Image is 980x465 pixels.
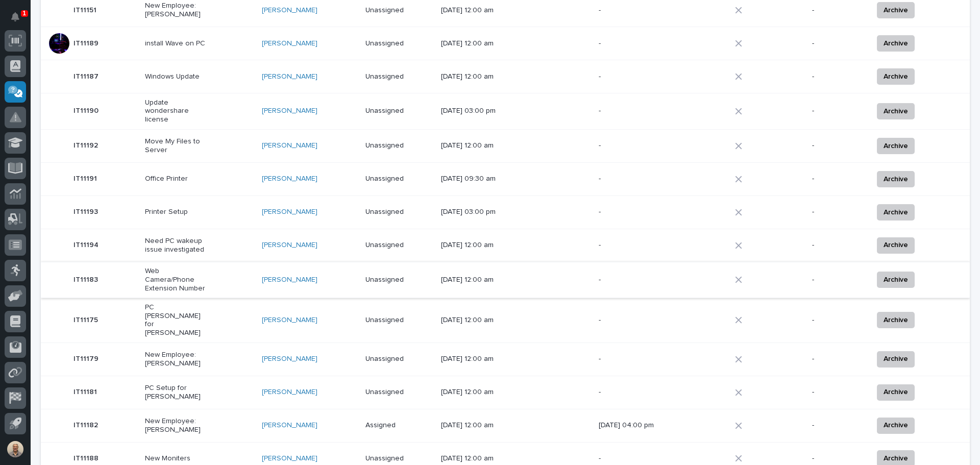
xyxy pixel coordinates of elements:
[884,4,908,16] span: Archive
[41,195,970,229] tr: IT11193IT11193 Printer Setup[PERSON_NAME] Unassigned[DATE] 03:00 pm--Archive
[812,141,865,150] p: -
[599,141,663,150] p: -
[145,351,209,368] p: New Employee: [PERSON_NAME]
[365,454,429,463] p: Unassigned
[41,298,970,342] tr: IT11175IT11175 PC [PERSON_NAME] for [PERSON_NAME][PERSON_NAME] Unassigned[DATE] 12:00 am--Archive
[73,70,101,81] p: IT11187
[877,204,915,221] button: Archive
[884,386,908,398] span: Archive
[599,421,663,430] p: [DATE] 04:00 pm
[884,140,908,152] span: Archive
[884,419,908,431] span: Archive
[441,107,505,115] p: [DATE] 03:00 pm
[884,37,908,50] span: Archive
[365,421,429,430] p: Assigned
[41,342,970,376] tr: IT11179IT11179 New Employee: [PERSON_NAME][PERSON_NAME] Unassigned[DATE] 12:00 am--Archive
[365,316,429,325] p: Unassigned
[441,421,505,430] p: [DATE] 12:00 am
[41,229,970,262] tr: IT11194IT11194 Need PC wakeup issue investigated[PERSON_NAME] Unassigned[DATE] 12:00 am--Archive
[441,454,505,463] p: [DATE] 12:00 am
[812,454,865,463] p: -
[877,35,915,52] button: Archive
[441,241,505,250] p: [DATE] 12:00 am
[41,162,970,195] tr: IT11191IT11191 Office Printer[PERSON_NAME] Unassigned[DATE] 09:30 am--Archive
[599,388,663,397] p: -
[145,267,209,292] p: Web Camera/Phone Extension Number
[877,103,915,119] button: Archive
[262,276,317,284] a: [PERSON_NAME]
[599,241,663,250] p: -
[365,141,429,150] p: Unassigned
[145,303,209,337] p: PC [PERSON_NAME] for [PERSON_NAME]
[145,99,209,124] p: Update wondershare license
[441,276,505,284] p: [DATE] 12:00 am
[812,316,865,325] p: -
[41,27,970,60] tr: IT11189IT11189 install Wave on PC[PERSON_NAME] Unassigned[DATE] 12:00 am--Archive
[365,107,429,115] p: Unassigned
[441,141,505,150] p: [DATE] 12:00 am
[73,314,100,325] p: IT11175
[441,355,505,363] p: [DATE] 12:00 am
[599,454,663,463] p: -
[877,2,915,18] button: Archive
[73,4,99,15] p: IT11151
[41,129,970,162] tr: IT11192IT11192 Move My Files to Server[PERSON_NAME] Unassigned[DATE] 12:00 am--Archive
[73,139,100,150] p: IT11192
[812,355,865,363] p: -
[145,175,209,183] p: Office Printer
[262,388,317,397] a: [PERSON_NAME]
[812,39,865,48] p: -
[22,10,26,17] p: 1
[145,208,209,216] p: Printer Setup
[262,6,317,15] a: [PERSON_NAME]
[73,173,99,183] p: IT11191
[877,351,915,368] button: Archive
[41,60,970,93] tr: IT11187IT11187 Windows Update[PERSON_NAME] Unassigned[DATE] 12:00 am--Archive
[877,418,915,434] button: Archive
[441,72,505,81] p: [DATE] 12:00 am
[599,175,663,183] p: -
[145,384,209,401] p: PC Setup for [PERSON_NAME]
[441,175,505,183] p: [DATE] 09:30 am
[599,208,663,216] p: -
[877,171,915,187] button: Archive
[812,388,865,397] p: -
[877,237,915,254] button: Archive
[5,6,26,28] button: Notifications
[365,208,429,216] p: Unassigned
[812,276,865,284] p: -
[884,274,908,286] span: Archive
[73,353,101,363] p: IT11179
[441,316,505,325] p: [DATE] 12:00 am
[812,107,865,115] p: -
[877,138,915,154] button: Archive
[41,262,970,298] tr: IT11183IT11183 Web Camera/Phone Extension Number[PERSON_NAME] Unassigned[DATE] 12:00 am--Archive
[262,141,317,150] a: [PERSON_NAME]
[73,419,100,430] p: IT11182
[262,421,317,430] a: [PERSON_NAME]
[884,452,908,464] span: Archive
[262,175,317,183] a: [PERSON_NAME]
[145,237,209,254] p: Need PC wakeup issue investigated
[73,37,101,48] p: IT11189
[262,72,317,81] a: [PERSON_NAME]
[5,438,26,460] button: users-avatar
[73,206,100,216] p: IT11193
[877,68,915,85] button: Archive
[599,6,663,15] p: -
[365,175,429,183] p: Unassigned
[365,6,429,15] p: Unassigned
[812,175,865,183] p: -
[884,353,908,365] span: Archive
[441,208,505,216] p: [DATE] 03:00 pm
[812,241,865,250] p: -
[884,105,908,117] span: Archive
[365,355,429,363] p: Unassigned
[73,105,101,115] p: IT11190
[73,452,101,463] p: IT11188
[365,241,429,250] p: Unassigned
[73,386,99,397] p: IT11181
[145,72,209,81] p: Windows Update
[145,137,209,155] p: Move My Files to Server
[262,39,317,48] a: [PERSON_NAME]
